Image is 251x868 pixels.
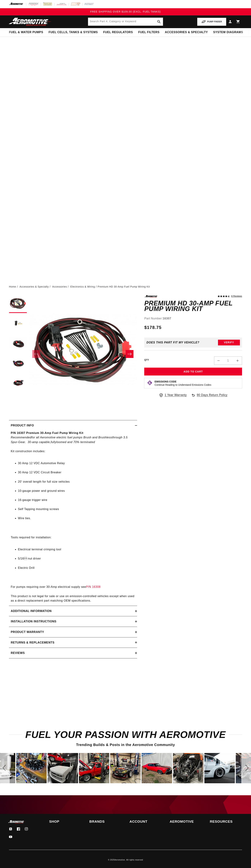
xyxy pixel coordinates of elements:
[18,461,135,466] li: 30 Amp 12 VDC Automotive Relay
[56,441,95,444] em: loomed and 70% terminated
[154,383,211,386] p: Continue Reading to Understand Emissions Codes
[170,820,202,823] summary: Aeromotive
[11,630,44,634] h2: Product warranty
[18,489,135,493] li: 10-gauge power and ground wires
[9,431,137,603] div: , Kit construction includes: Tools required for installation: For pumps requiring over 30-Amp ele...
[52,285,67,289] a: Accessories
[9,627,137,637] summary: Product warranty
[16,753,47,783] div: Photo from a Shopper
[165,30,208,34] span: Accessories & Specialty
[163,317,171,320] strong: 16307
[18,516,135,521] li: Wire ties.
[11,619,56,624] h2: Installation Instructions
[18,470,135,475] li: 30 Amp 12 VDC Circuit Breaker
[147,380,153,386] img: Emissions code
[9,285,16,289] a: Home
[90,10,161,13] span: FREE SHIPPING OVER $109.00 (EXCL. FUEL TANKS)
[144,368,242,376] button: Add to Cart
[144,316,242,321] div: Part Number:
[204,753,235,783] div: Photo from a Shopper
[100,28,135,37] summary: Fuel Regulators
[31,436,112,439] em: for all Aeromotive electric fuel pumps Brush and Brushless
[11,640,54,645] h2: Returns & replacements
[210,820,242,823] summary: Resources
[9,334,27,352] button: Load image 3 in gallery view
[108,859,126,861] small: © 2025 .
[79,753,109,783] div: image number 12
[49,820,81,823] summary: Shop
[146,341,199,344] div: Does This part fit My vehicle?
[49,30,98,34] span: Fuel Cells, Tanks & Systems
[48,753,78,783] div: Photo from a Shopper
[6,28,46,37] summary: Fuel & Water Pumps
[18,566,135,570] li: Electric Drill
[8,18,53,26] img: Aeromotive
[76,743,175,747] span: Trending Builds & Posts in the Aeromotive Community
[9,648,137,658] summary: Reviews
[173,753,203,783] div: Photo from a Shopper
[197,18,226,26] button: PUMP FINDER
[103,30,133,34] span: Fuel Regulators
[241,753,251,783] div: Next
[126,859,143,861] small: All rights reserved
[126,350,133,358] button: Slide right
[142,753,172,783] div: Photo from a Shopper
[86,585,101,588] a: P/N 16308
[144,324,161,331] span: $178.75
[191,393,227,401] a: 90 Days Return Policy
[162,28,210,37] summary: Accessories & Specialty
[159,393,187,397] a: 1 Year Warranty
[130,820,162,823] summary: Account
[9,637,137,648] summary: Returns & replacements
[173,753,203,783] div: image number 15
[18,556,135,561] li: 5/16 nut driver
[165,393,187,397] span: 1 Year Warranty
[51,441,56,444] em: fully
[9,315,27,333] button: Load image 2 in gallery view
[18,507,135,511] li: Self Tapping mounting screws
[18,547,135,552] li: Electrical terminal crimping tool
[204,753,235,783] div: image number 16
[11,431,83,434] strong: P/N 16307 Premium 30-Amp Fuel Pump Wiring Kit
[88,18,163,26] input: Search by Part Number, Category or Keyword
[142,753,172,783] div: image number 14
[16,753,47,783] div: image number 10
[18,498,135,502] li: 16-gauge trigger wire
[11,609,52,613] h2: Additional information
[135,28,162,37] summary: Fuel Filters
[213,30,243,34] span: System Diagrams
[144,300,242,312] h1: Premium HD 30-Amp Fuel Pump Wiring Kit
[11,436,128,444] em: through 3.5 Spur-Gear. 30-amp capable
[9,374,27,392] button: Load image 5 in gallery view
[9,295,137,413] media-gallery: Gallery Viewer
[9,295,27,313] button: Load image 1 in gallery view
[11,651,25,655] h2: Reviews
[155,18,163,26] button: search button
[9,730,242,739] h2: Fuel Your Passion with Aeromotive
[11,423,34,428] h2: Product Info
[98,285,150,289] li: Premium HD 30-Amp Fuel Pump Wiring Kit
[9,30,43,34] span: Fuel & Water Pumps
[154,380,176,383] strong: Emissions Code
[18,479,135,484] li: 20' overall length for full size vehicles
[48,753,78,783] div: image number 11
[20,285,51,289] li: Accessories & Specialty
[197,393,227,401] span: 90 Days Return Policy
[9,354,27,372] button: Load image 4 in gallery view
[115,859,125,861] a: Aeromotive
[9,616,137,627] summary: Installation Instructions
[210,28,246,37] summary: System Diagrams
[231,295,242,298] a: 8 reviews
[110,753,141,783] div: Photo from a Shopper
[110,753,141,783] div: image number 13
[32,350,40,358] button: Slide left
[89,820,121,823] summary: Brands
[11,436,31,439] em: Recommended
[46,28,100,37] summary: Fuel Cells, Tanks & Systems
[154,380,211,386] button: Emissions CodeContinue Reading to Understand Emissions Codes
